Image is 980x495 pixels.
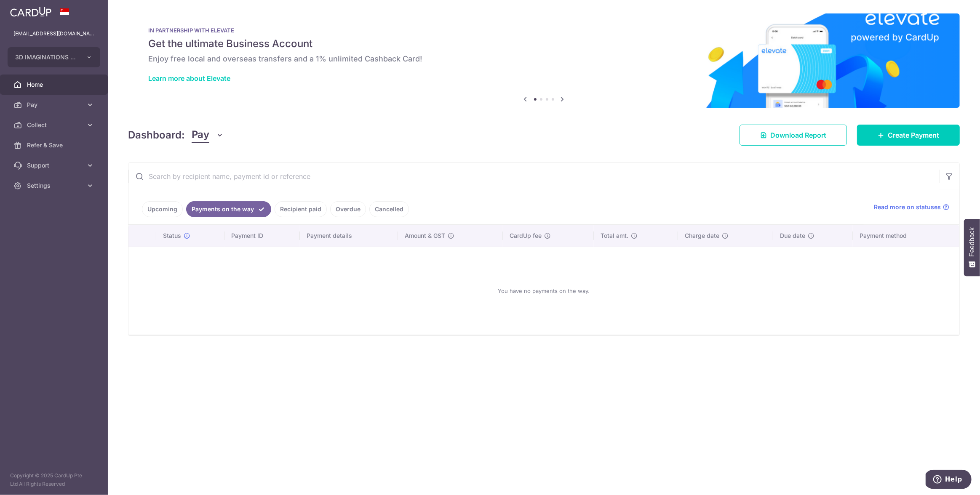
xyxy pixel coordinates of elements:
span: Support [27,161,83,170]
iframe: Opens a widget where you can find more information [926,470,972,491]
div: You have no payments on the way. [139,254,949,328]
h4: Dashboard: [128,128,185,143]
span: Due date [780,232,805,240]
span: Total amt. [601,232,628,240]
a: Cancelled [369,201,409,217]
th: Payment details [300,225,398,247]
a: Upcoming [142,201,183,217]
p: [EMAIL_ADDRESS][DOMAIN_NAME] [13,29,94,38]
span: Download Report [770,130,826,140]
input: Search by recipient name, payment id or reference [128,163,939,190]
img: CardUp [10,7,51,17]
a: Read more on statuses [874,203,949,211]
span: Pay [192,127,209,143]
a: Learn more about Elevate [148,74,230,82]
span: Status [163,232,181,240]
span: Feedback [968,227,976,257]
span: Collect [27,121,83,129]
span: Amount & GST [405,232,445,240]
a: Payments on the way [186,201,271,217]
span: CardUp fee [510,232,542,240]
span: Home [27,80,83,89]
a: Create Payment [857,125,960,146]
a: Overdue [330,201,366,217]
img: Renovation banner [128,13,960,108]
span: Read more on statuses [874,203,941,211]
h6: Enjoy free local and overseas transfers and a 1% unlimited Cashback Card! [148,54,940,64]
span: Create Payment [888,130,939,140]
span: Settings [27,181,83,190]
h5: Get the ultimate Business Account [148,37,940,51]
th: Payment method [853,225,959,247]
button: Feedback - Show survey [964,219,980,276]
span: Refer & Save [27,141,83,149]
p: IN PARTNERSHIP WITH ELEVATE [148,27,940,34]
button: Pay [192,127,224,143]
span: Charge date [685,232,719,240]
span: Pay [27,101,83,109]
a: Download Report [740,125,847,146]
th: Payment ID [224,225,300,247]
button: 3D IMAGINATIONS PTE. LTD. [8,47,100,67]
span: 3D IMAGINATIONS PTE. LTD. [15,53,77,61]
a: Recipient paid [275,201,327,217]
